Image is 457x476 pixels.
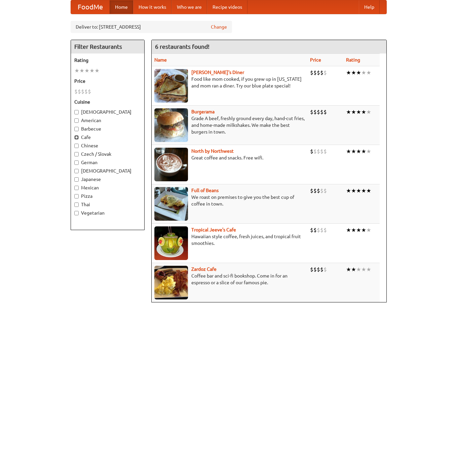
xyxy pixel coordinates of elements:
[361,148,366,155] li: ★
[320,148,323,155] li: $
[320,69,323,76] li: $
[351,108,356,116] li: ★
[154,187,188,221] img: beans.jpg
[89,67,94,74] li: ★
[74,186,79,190] input: Mexican
[351,266,356,273] li: ★
[310,148,313,155] li: $
[310,266,313,273] li: $
[191,109,215,114] a: Burgerama
[74,160,79,165] input: German
[320,226,323,234] li: $
[74,125,141,132] label: Barbecue
[74,193,141,199] label: Pizza
[356,69,361,76] li: ★
[154,108,188,142] img: burgerama.jpg
[154,233,305,247] p: Hawaiian style coffee, fresh juices, and tropical fruit smoothies.
[361,69,366,76] li: ★
[310,187,313,194] li: $
[74,211,79,215] input: Vegetarian
[74,134,141,141] label: Cafe
[313,148,317,155] li: $
[154,226,188,260] img: jeeves.jpg
[366,187,371,194] li: ★
[74,78,141,84] h5: Price
[154,148,188,181] img: north.jpg
[346,148,351,155] li: ★
[74,152,79,156] input: Czech / Slovak
[71,40,144,53] h4: Filter Restaurants
[356,226,361,234] li: ★
[323,69,327,76] li: $
[191,148,234,154] b: North by Northwest
[154,266,188,299] img: zardoz.jpg
[366,266,371,273] li: ★
[191,266,217,272] b: Zardoz Cafe
[154,115,305,135] p: Grade A beef, freshly ground every day, hand-cut fries, and home-made milkshakes. We make the bes...
[317,108,320,116] li: $
[81,88,84,95] li: $
[155,43,210,50] ng-pluralize: 6 restaurants found!
[74,203,79,207] input: Thai
[366,108,371,116] li: ★
[361,187,366,194] li: ★
[154,76,305,89] p: Food like mom cooked, if you grew up in [US_STATE] and mom ran a diner. Try our blue plate special!
[351,226,356,234] li: ★
[84,88,88,95] li: $
[313,226,317,234] li: $
[88,88,91,95] li: $
[313,69,317,76] li: $
[320,266,323,273] li: $
[79,67,84,74] li: ★
[74,194,79,198] input: Pizza
[361,226,366,234] li: ★
[351,69,356,76] li: ★
[74,144,79,148] input: Chinese
[191,188,219,193] b: Full of Beans
[74,110,79,114] input: [DEMOGRAPHIC_DATA]
[310,108,313,116] li: $
[366,226,371,234] li: ★
[313,108,317,116] li: $
[320,108,323,116] li: $
[366,69,371,76] li: ★
[172,0,207,14] a: Who we are
[74,177,79,182] input: Japanese
[94,67,100,74] li: ★
[74,57,141,64] h5: Rating
[351,187,356,194] li: ★
[74,142,141,149] label: Chinese
[191,227,236,232] a: Tropical Jeeve's Cafe
[359,0,380,14] a: Help
[154,69,188,103] img: sallys.jpg
[74,109,141,115] label: [DEMOGRAPHIC_DATA]
[323,266,327,273] li: $
[211,24,227,30] a: Change
[74,159,141,166] label: German
[207,0,247,14] a: Recipe videos
[346,226,351,234] li: ★
[317,266,320,273] li: $
[346,57,360,63] a: Rating
[154,57,167,63] a: Name
[361,108,366,116] li: ★
[71,21,232,33] div: Deliver to: [STREET_ADDRESS]
[346,108,351,116] li: ★
[356,266,361,273] li: ★
[310,69,313,76] li: $
[310,57,321,63] a: Price
[346,69,351,76] li: ★
[323,108,327,116] li: $
[78,88,81,95] li: $
[74,201,141,208] label: Thai
[356,187,361,194] li: ★
[323,226,327,234] li: $
[191,70,244,75] a: [PERSON_NAME]'s Diner
[346,266,351,273] li: ★
[74,184,141,191] label: Mexican
[74,168,141,174] label: [DEMOGRAPHIC_DATA]
[84,67,89,74] li: ★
